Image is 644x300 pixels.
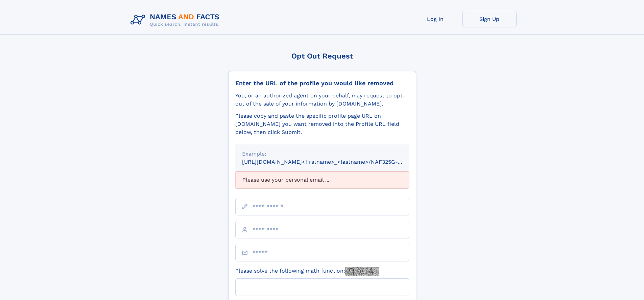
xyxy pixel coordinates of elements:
a: Log In [408,11,462,27]
img: Logo Names and Facts [128,11,225,29]
div: Example: [242,150,402,158]
div: Please copy and paste the specific profile page URL on [DOMAIN_NAME] you want removed into the Pr... [235,112,409,136]
div: Enter the URL of the profile you would like removed [235,79,409,87]
label: Please solve the following math function: [235,267,379,276]
div: Opt Out Request [228,52,416,60]
small: [URL][DOMAIN_NAME]<firstname>_<lastname>/NAF325G-xxxxxxxx [242,159,422,165]
div: Please use your personal email ... [235,171,409,188]
a: Sign Up [462,11,517,27]
div: You, or an authorized agent on your behalf, may request to opt-out of the sale of your informatio... [235,92,409,108]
